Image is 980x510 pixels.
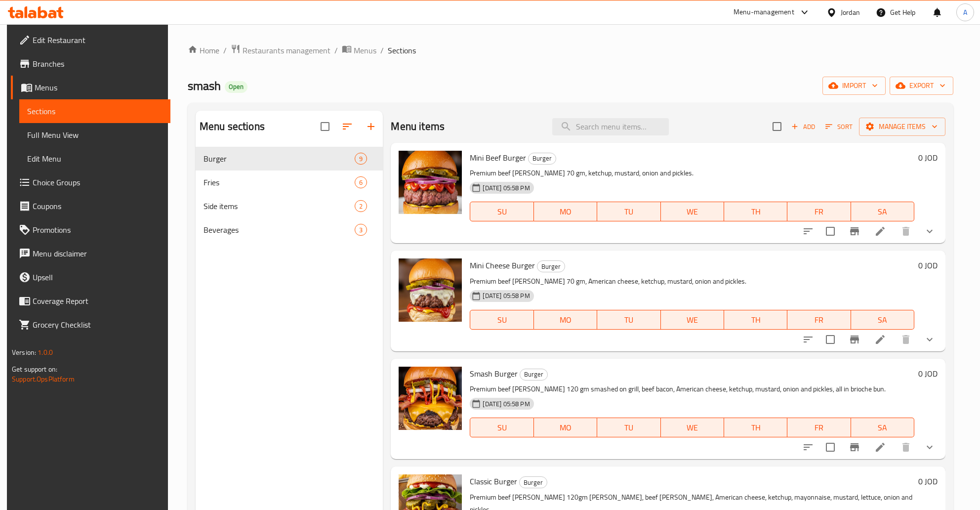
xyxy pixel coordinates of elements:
[787,119,819,134] span: Add item
[355,200,367,212] div: items
[724,418,787,437] button: TH
[790,121,817,132] span: Add
[724,202,787,221] button: TH
[520,477,547,488] span: Burger
[470,258,535,273] span: Mini Cheese Burger
[19,147,170,170] a: Edit Menu
[787,119,819,134] button: Add
[851,310,914,330] button: SA
[528,153,556,165] div: Burger
[479,291,533,300] span: [DATE] 05:58 PM
[822,77,886,95] button: import
[728,205,783,219] span: TH
[787,418,851,437] button: FR
[33,319,163,331] span: Grocery Checklist
[474,313,530,327] span: SU
[27,153,163,165] span: Edit Menu
[728,313,783,327] span: TH
[231,44,330,57] a: Restaurants management
[728,421,783,435] span: TH
[196,147,383,170] div: Burger9
[538,421,593,435] span: MO
[918,367,938,381] h6: 0 JOD
[35,82,163,93] span: Menus
[225,81,247,93] div: Open
[470,383,914,395] p: Premium beef [PERSON_NAME] 120 gm smashed on grill, beef bacon, American cheese, ketchup, mustard...
[601,313,656,327] span: TU
[33,34,163,46] span: Edit Restaurant
[196,218,383,242] div: Beverages3
[552,118,669,135] input: search
[470,150,526,165] span: Mini Beef Burger
[204,176,355,188] span: Fries
[918,151,938,165] h6: 0 JOD
[874,225,886,237] a: Edit menu item
[894,435,918,459] button: delete
[315,116,335,137] span: Select all sections
[11,218,170,242] a: Promotions
[843,328,866,351] button: Branch-specific-item
[661,310,724,330] button: WE
[355,225,367,235] span: 3
[204,153,355,165] div: Burger
[355,154,367,164] span: 9
[479,183,533,193] span: [DATE] 05:58 PM
[796,219,820,243] button: sort-choices
[538,205,593,219] span: MO
[537,261,565,272] span: Burger
[867,121,938,133] span: Manage items
[791,313,847,327] span: FR
[474,421,530,435] span: SU
[479,399,533,409] span: [DATE] 05:58 PM
[924,334,936,345] svg: Show Choices
[188,75,221,97] span: smash
[243,44,330,56] span: Restaurants management
[11,170,170,194] a: Choice Groups
[796,328,820,351] button: sort-choices
[534,202,597,221] button: MO
[894,328,918,351] button: delete
[520,369,547,380] span: Burger
[12,346,36,359] span: Version:
[597,418,660,437] button: TU
[534,310,597,330] button: MO
[529,153,556,164] span: Burger
[399,258,462,322] img: Mini Cheese Burger
[796,435,820,459] button: sort-choices
[334,44,338,56] li: /
[188,44,953,57] nav: breadcrumb
[225,83,247,91] span: Open
[380,44,384,56] li: /
[665,421,720,435] span: WE
[665,313,720,327] span: WE
[898,80,945,92] span: export
[12,363,57,376] span: Get support on:
[38,346,53,359] span: 1.0.0
[855,313,910,327] span: SA
[355,224,367,236] div: items
[819,119,859,134] span: Sort items
[665,205,720,219] span: WE
[851,202,914,221] button: SA
[767,116,787,137] span: Select section
[204,200,355,212] span: Side items
[787,310,851,330] button: FR
[354,44,376,56] span: Menus
[855,205,910,219] span: SA
[918,328,941,351] button: show more
[342,44,376,57] a: Menus
[890,77,953,95] button: export
[200,119,265,134] h2: Menu sections
[820,329,841,350] span: Select to update
[825,121,853,132] span: Sort
[11,265,170,289] a: Upsell
[399,151,462,214] img: Mini Beef Burger
[11,194,170,218] a: Coupons
[734,6,794,18] div: Menu-management
[11,76,170,99] a: Menus
[12,373,75,385] a: Support.OpsPlatform
[196,170,383,194] div: Fries6
[204,224,355,236] div: Beverages
[823,119,855,134] button: Sort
